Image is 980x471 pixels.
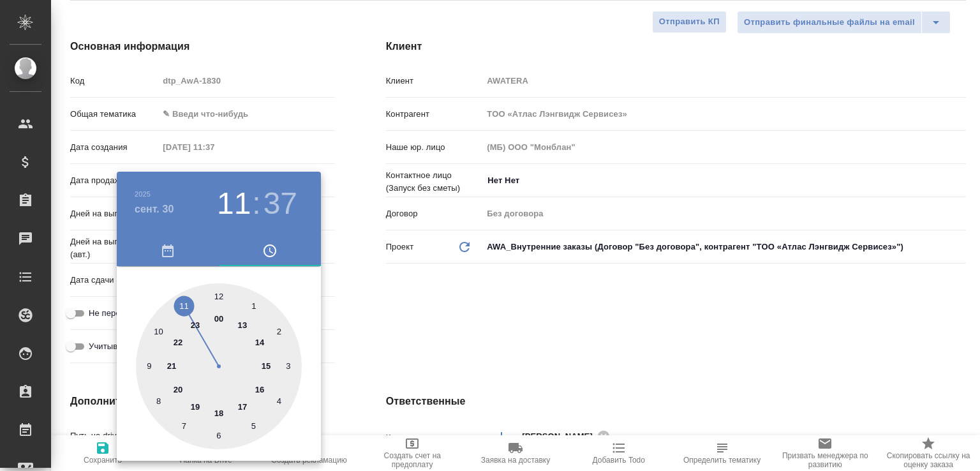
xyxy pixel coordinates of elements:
button: 11 [217,186,251,221]
button: 2025 [135,190,151,198]
button: сент. 30 [135,202,174,217]
h3: : [252,186,260,221]
button: 37 [264,186,297,221]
